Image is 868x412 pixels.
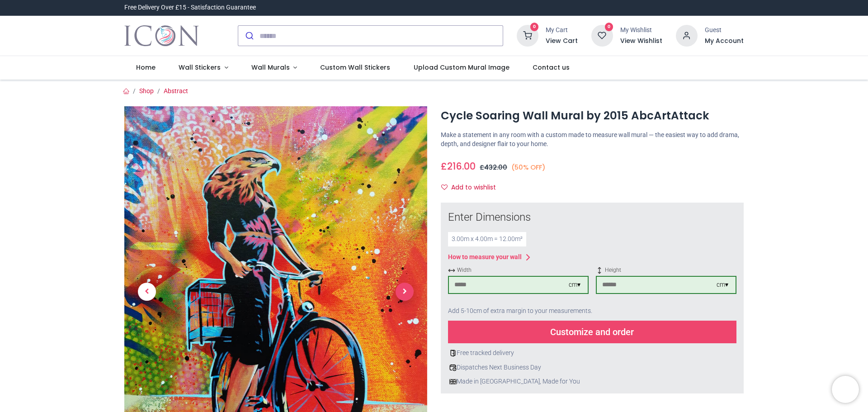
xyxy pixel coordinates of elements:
div: cm ▾ [717,280,728,289]
span: Home [136,63,156,72]
i: Add to wishlist [441,184,448,190]
div: My Cart [546,26,578,35]
button: Submit [238,26,259,46]
span: Height [596,266,736,274]
div: How to measure your wall [448,253,522,262]
sup: 0 [530,23,539,31]
a: 0 [517,32,538,39]
img: Icon Wall Stickers [124,23,199,48]
span: Next [396,283,414,301]
div: Dispatches Next Business Day [448,363,736,372]
button: Add to wishlistAdd to wishlist [441,180,504,195]
div: Add 5-10cm of extra margin to your measurements. [448,301,736,321]
div: Free tracked delivery [448,349,736,358]
h1: Cycle Soaring Wall Mural by 2015 AbcArtAttack [441,108,744,123]
div: 3.00 m x 4.00 m = 12.00 m² [448,232,526,246]
span: Width [448,266,589,274]
span: £ [441,160,476,173]
span: Wall Stickers [179,63,221,72]
a: Logo of Icon Wall Stickers [124,23,199,48]
span: 432.00 [484,163,507,172]
div: Made in [GEOGRAPHIC_DATA], Made for You [448,377,736,386]
a: My Account [705,37,744,46]
a: View Cart [546,37,578,46]
div: cm ▾ [569,280,580,289]
small: (50% OFF) [511,163,546,172]
a: Shop [139,87,154,95]
span: Custom Wall Stickers [320,63,390,72]
a: Abstract [164,87,188,95]
div: Customize and order [448,321,736,343]
sup: 0 [605,23,613,31]
div: Guest [705,26,744,35]
div: Enter Dimensions [448,210,736,225]
span: Upload Custom Mural Image [414,63,509,72]
span: £ [480,163,507,172]
iframe: Brevo live chat [832,376,859,403]
div: Free Delivery Over £15 - Satisfaction Guarantee [124,3,256,12]
span: Wall Murals [251,63,290,72]
iframe: Customer reviews powered by Trustpilot [554,3,744,12]
img: uk [449,378,457,385]
a: Wall Murals [240,56,309,80]
span: Previous [138,283,156,301]
div: My Wishlist [620,26,662,35]
span: Contact us [533,63,570,72]
p: Make a statement in any room with a custom made to measure wall mural — the easiest way to add dr... [441,131,744,148]
a: Wall Stickers [167,56,240,80]
span: 216.00 [447,160,476,173]
a: 0 [591,32,613,39]
a: View Wishlist [620,37,662,46]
